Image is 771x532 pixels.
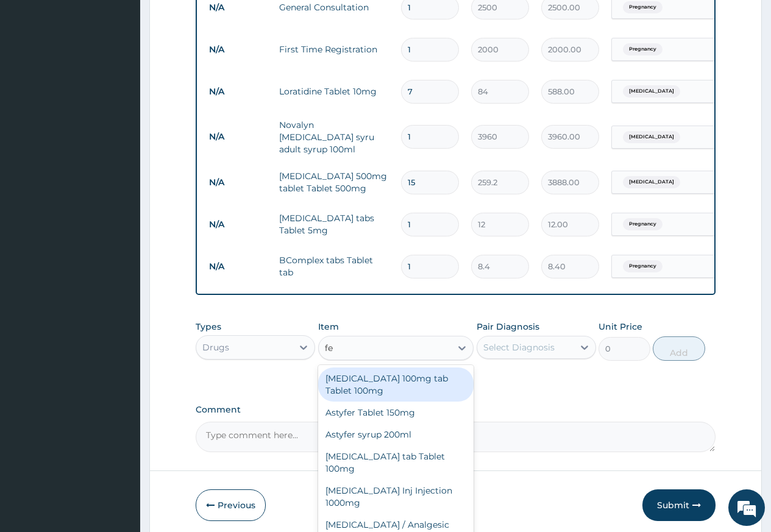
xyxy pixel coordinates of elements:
button: Submit [642,489,716,521]
td: BComplex tabs Tablet tab [273,248,395,285]
div: [MEDICAL_DATA] 100mg tab Tablet 100mg [318,367,474,402]
div: [MEDICAL_DATA] tab Tablet 100mg [318,445,474,480]
div: Chat with us now [63,68,205,84]
button: Add [653,336,705,361]
div: Astyfer syrup 200ml [318,424,474,445]
td: [MEDICAL_DATA] tabs Tablet 5mg [273,206,395,243]
label: Pair Diagnosis [477,321,539,333]
td: Novalyn [MEDICAL_DATA] syru adult syrup 100ml [273,113,395,161]
button: Previous [196,489,266,521]
td: [MEDICAL_DATA] 500mg tablet Tablet 500mg [273,164,395,200]
td: First Time Registration [273,37,395,62]
label: Item [318,321,339,333]
td: N/A [203,255,273,278]
td: N/A [203,213,273,236]
span: We're online! [71,154,168,277]
span: Pregnancy [623,260,663,272]
label: Types [196,322,221,332]
div: Drugs [202,341,229,353]
span: Pregnancy [623,43,663,55]
div: Astyfer Tablet 150mg [318,402,474,424]
span: Pregnancy [623,218,663,230]
img: d_794563401_company_1708531726252_794563401 [23,61,49,91]
td: N/A [203,38,273,61]
span: Pregnancy [623,1,663,13]
td: N/A [203,126,273,148]
label: Unit Price [599,321,642,333]
td: N/A [203,80,273,103]
td: Loratidine Tablet 10mg [273,79,395,104]
textarea: Type your message and hit 'Enter' [6,333,232,375]
div: [MEDICAL_DATA] Inj Injection 1000mg [318,480,474,514]
div: Select Diagnosis [483,341,555,353]
span: [MEDICAL_DATA] [623,85,680,98]
span: [MEDICAL_DATA] [623,131,680,143]
div: Minimize live chat window [200,6,229,35]
span: [MEDICAL_DATA] [623,176,680,188]
label: Comment [196,405,716,415]
td: N/A [203,171,273,194]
